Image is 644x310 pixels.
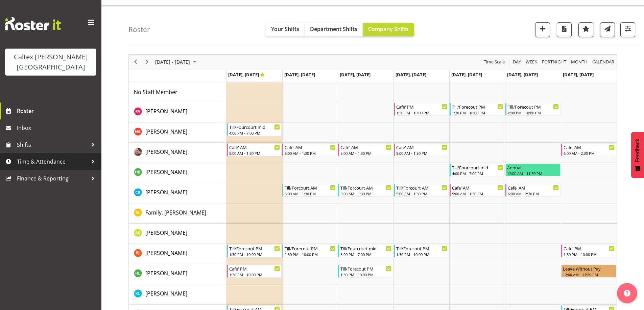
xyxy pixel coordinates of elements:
[396,252,447,257] div: 1:30 PM - 10:00 PM
[229,252,280,257] div: 1:30 PM - 10:00 PM
[508,110,559,115] div: 2:00 PM - 10:00 PM
[452,171,503,176] div: 4:00 PM - 7:00 PM
[624,290,630,297] img: help-xxl-2.png
[227,143,282,156] div: Braxton, Jeanette"s event - Cafe' AM Begin From Monday, September 29, 2025 at 5:00:00 AM GMT+13:0...
[635,139,641,162] span: Feedback
[525,58,539,66] button: Timeline Week
[563,272,615,277] div: 12:00 AM - 11:59 PM
[17,157,88,167] span: Time & Attendance
[134,88,177,96] a: No Staff Member
[141,55,153,69] div: Next
[483,58,505,66] span: Time Scale
[129,244,226,264] td: Johns, Erin resource
[271,25,299,33] span: Your Shifts
[229,265,280,272] div: Cafe' PM
[512,58,522,66] button: Timeline Day
[17,123,98,133] span: Inbox
[396,72,426,78] span: [DATE], [DATE]
[631,132,644,178] button: Feedback - Show survey
[145,168,187,176] span: [PERSON_NAME]
[591,58,616,66] button: Month
[285,150,336,156] div: 5:00 AM - 1:30 PM
[128,26,150,33] h4: Roster
[340,245,391,252] div: Till/Fourcourt mid
[564,252,615,257] div: 1:30 PM - 10:00 PM
[563,265,615,272] div: Leave Without Pay
[505,164,560,176] div: Broome, Heath"s event - Annual Begin From Saturday, October 4, 2025 at 12:00:00 AM GMT+13:00 Ends...
[541,58,567,66] span: Fortnight
[5,17,61,30] img: Rosterit website logo
[512,58,522,66] span: Day
[394,103,449,116] div: Atherton, Peter"s event - Cafe' PM Begin From Thursday, October 2, 2025 at 1:30:00 PM GMT+13:00 E...
[368,25,409,33] span: Company Shifts
[452,103,503,110] div: Till/Forecout PM
[508,184,559,191] div: Cafe' AM
[450,184,505,197] div: Bullock, Christopher"s event - Cafe' AM Begin From Friday, October 3, 2025 at 5:00:00 AM GMT+13:0...
[266,23,305,36] button: Your Shifts
[340,252,391,257] div: 3:00 PM - 7:00 PM
[340,144,391,150] div: Cafe' AM
[620,22,635,37] button: Filter Shifts
[570,58,588,66] span: Month
[505,184,560,197] div: Bullock, Christopher"s event - Cafe' AM Begin From Saturday, October 4, 2025 at 6:00:00 AM GMT+13...
[282,143,337,156] div: Braxton, Jeanette"s event - Cafe' AM Begin From Tuesday, September 30, 2025 at 5:00:00 AM GMT+13:...
[145,188,187,196] a: [PERSON_NAME]
[452,191,503,196] div: 5:00 AM - 1:30 PM
[508,103,559,110] div: Till/Forecout PM
[129,224,226,244] td: Grant, Adam resource
[228,72,265,78] span: [DATE], [DATE]
[145,229,187,236] span: [PERSON_NAME]
[541,58,568,66] button: Fortnight
[394,184,449,197] div: Bullock, Christopher"s event - Till/Forcourt AM Begin From Thursday, October 2, 2025 at 5:00:00 A...
[451,72,482,78] span: [DATE], [DATE]
[129,284,226,305] td: Lewis, Katie resource
[145,269,187,277] a: [PERSON_NAME]
[145,209,206,216] span: Family, [PERSON_NAME]
[129,82,226,102] td: No Staff Member resource
[396,184,447,191] div: Till/Forcourt AM
[570,58,589,66] button: Timeline Month
[338,184,393,197] div: Bullock, Christopher"s event - Till/Forcourt AM Begin From Wednesday, October 1, 2025 at 5:00:00 ...
[483,58,506,66] button: Time Scale
[564,245,615,252] div: Cafe' PM
[145,148,187,156] span: [PERSON_NAME]
[507,72,538,78] span: [DATE], [DATE]
[145,108,187,115] span: [PERSON_NAME]
[507,164,559,171] div: Annual
[129,264,226,284] td: Lewis, Hayden resource
[450,164,505,176] div: Broome, Heath"s event - Till/Fourcourt mid Begin From Friday, October 3, 2025 at 4:00:00 PM GMT+1...
[450,103,505,116] div: Atherton, Peter"s event - Till/Forecout PM Begin From Friday, October 3, 2025 at 1:30:00 PM GMT+1...
[396,144,447,150] div: Cafe' AM
[17,106,98,116] span: Roster
[227,265,282,278] div: Lewis, Hayden"s event - Cafe' PM Begin From Monday, September 29, 2025 at 1:30:00 PM GMT+13:00 En...
[525,58,538,66] span: Week
[285,191,336,196] div: 5:00 AM - 1:30 PM
[505,103,560,116] div: Atherton, Peter"s event - Till/Forecout PM Begin From Saturday, October 4, 2025 at 2:00:00 PM GMT...
[282,184,337,197] div: Bullock, Christopher"s event - Till/Forcourt AM Begin From Tuesday, September 30, 2025 at 5:00:00...
[578,22,593,37] button: Highlight an important date within the roster.
[338,265,393,278] div: Lewis, Hayden"s event - Till/Forecout PM Begin From Wednesday, October 1, 2025 at 1:30:00 PM GMT+...
[561,245,616,257] div: Johns, Erin"s event - Cafe' PM Begin From Sunday, October 5, 2025 at 1:30:00 PM GMT+13:00 Ends At...
[340,184,391,191] div: Till/Forcourt AM
[284,72,315,78] span: [DATE], [DATE]
[363,23,414,36] button: Company Shifts
[340,72,371,78] span: [DATE], [DATE]
[229,123,280,130] div: Till/Fourcourt mid
[396,103,447,110] div: Cafe' PM
[12,52,90,72] div: Caltex [PERSON_NAME][GEOGRAPHIC_DATA]
[134,88,177,96] span: No Staff Member
[394,245,449,257] div: Johns, Erin"s event - Till/Forecout PM Begin From Thursday, October 2, 2025 at 1:30:00 PM GMT+13:...
[396,150,447,156] div: 5:00 AM - 1:30 PM
[229,272,280,277] div: 1:30 PM - 10:00 PM
[129,203,226,224] td: Family, Lewis resource
[285,252,336,257] div: 1:30 PM - 10:00 PM
[145,107,187,115] a: [PERSON_NAME]
[452,110,503,115] div: 1:30 PM - 10:00 PM
[340,272,391,277] div: 1:30 PM - 10:00 PM
[508,191,559,196] div: 6:00 AM - 2:30 PM
[600,22,615,37] button: Send a list of all shifts for the selected filtered period to all rostered employees.
[396,110,447,115] div: 1:30 PM - 10:00 PM
[145,229,187,237] a: [PERSON_NAME]
[285,184,336,191] div: Till/Forcourt AM
[305,23,363,36] button: Department Shifts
